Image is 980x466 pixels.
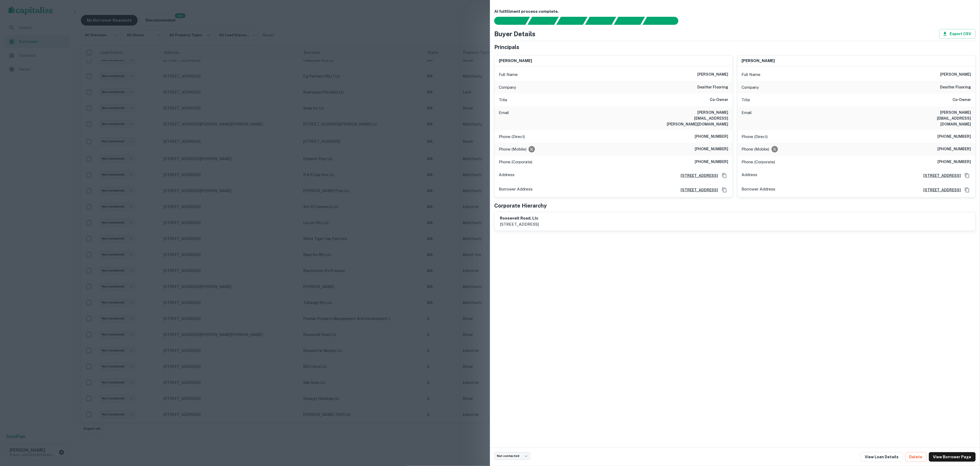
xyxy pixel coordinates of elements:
[742,172,757,180] p: Address
[938,159,971,165] h6: [PHONE_NUMBER]
[643,17,685,25] div: AI fulfillment process complete.
[499,146,526,152] p: Phone (Mobile)
[710,97,728,103] h6: Co-Owner
[556,17,587,25] div: Documents found, AI parsing details...
[500,221,539,228] p: [STREET_ADDRESS]
[940,71,971,78] h6: [PERSON_NAME]
[938,146,971,152] h6: [PHONE_NUMBER]
[772,146,778,152] div: Requests to not be contacted at this number
[500,215,539,221] h6: roosevelt road, llc
[677,173,718,179] a: [STREET_ADDRESS]
[499,84,516,91] p: Company
[742,110,752,127] p: Email
[720,186,728,194] button: Copy Address
[939,29,976,39] button: Export CSV
[499,172,514,180] p: Address
[742,97,750,103] p: Title
[940,84,971,91] h6: desitter flooring
[499,110,509,127] p: Email
[720,172,728,180] button: Copy Address
[919,187,961,193] a: [STREET_ADDRESS]
[742,71,761,78] p: Full Name
[742,186,776,194] p: Borrower Address
[953,97,971,103] h6: Co-Owner
[742,146,769,152] p: Phone (Mobile)
[698,71,728,78] h6: [PERSON_NAME]
[919,173,961,179] a: [STREET_ADDRESS]
[499,133,525,140] p: Phone (Direct)
[938,133,971,140] h6: [PHONE_NUMBER]
[963,186,971,194] button: Copy Address
[742,159,775,165] p: Phone (Corporate)
[861,452,903,462] a: View Loan Details
[963,172,971,180] button: Copy Address
[494,9,976,15] h6: AI fulfillment process complete.
[499,97,507,103] p: Title
[953,423,980,449] iframe: Chat Widget
[614,17,645,25] div: Principals found, still searching for contact information. This may take time...
[677,187,718,193] a: [STREET_ADDRESS]
[494,452,530,460] div: Not contacted
[698,84,728,91] h6: desitter flooring
[494,202,547,210] h5: Corporate Hierarchy
[907,110,971,127] h6: [PERSON_NAME][EMAIL_ADDRESS][DOMAIN_NAME]
[494,29,536,39] h4: Buyer Details
[695,159,728,165] h6: [PHONE_NUMBER]
[528,17,559,25] div: Your request is received and processing...
[499,71,518,78] p: Full Name
[695,146,728,152] h6: [PHONE_NUMBER]
[529,146,535,152] div: Requests to not be contacted at this number
[665,110,728,127] h6: [PERSON_NAME][EMAIL_ADDRESS][PERSON_NAME][DOMAIN_NAME]
[499,159,532,165] p: Phone (Corporate)
[499,58,532,64] h6: [PERSON_NAME]
[585,17,616,25] div: Principals found, AI now looking for contact information...
[905,452,927,462] button: Delete
[499,186,533,194] p: Borrower Address
[742,58,775,64] h6: [PERSON_NAME]
[695,133,728,140] h6: [PHONE_NUMBER]
[488,17,528,25] div: Sending borrower request to AI...
[929,452,976,462] a: View Borrower Page
[742,133,768,140] p: Phone (Direct)
[742,84,759,91] p: Company
[494,43,519,51] h5: Principals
